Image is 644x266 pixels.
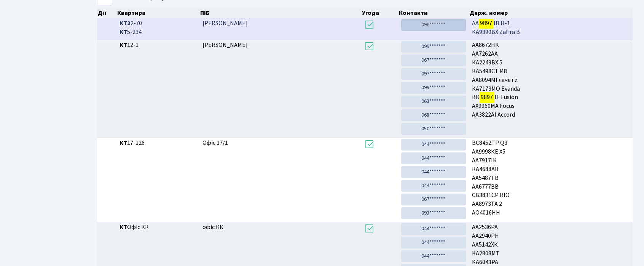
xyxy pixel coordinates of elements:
span: 12-1 [120,41,196,50]
span: Офіс 17/1 [202,139,228,147]
span: [PERSON_NAME] [202,19,248,27]
th: ПІБ [199,8,361,18]
th: Держ. номер [469,8,633,18]
b: КТ [120,28,127,36]
b: КТ [120,139,127,147]
span: ВС8452ТР Q3 АА9998КЕ X5 AA7917IK КА4688АВ АА5487ТВ АА6777ВВ СВ3831СР RIO АА8973ТА 2 АО4016НН КА96... [472,139,630,215]
mark: 9897 [479,18,493,29]
span: Офіс КК [120,223,196,232]
span: офіс КК [202,223,223,231]
span: АА8672НК АА7262АА КА2249ВХ 5 КА5498СТ И8 АА8094МІ лачети KA7173MO Evanda ВК ІЕ Fusion AX9960MA Fo... [472,41,630,117]
th: Дії [97,8,116,18]
th: Квартира [116,8,199,18]
b: КТ2 [120,19,131,27]
span: AA ІВ H-1 KA9390BX Zafira B [472,19,630,37]
span: [PERSON_NAME] [202,41,248,49]
th: Контакти [398,8,469,18]
b: КТ [120,223,127,231]
mark: 9897 [480,92,494,103]
th: Угода [361,8,398,18]
b: КТ [120,41,127,49]
span: 2-70 5-234 [120,19,196,37]
span: 17-126 [120,139,196,147]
